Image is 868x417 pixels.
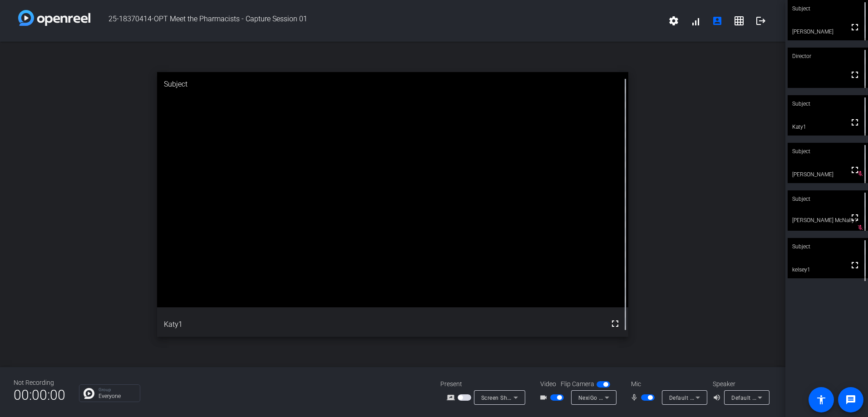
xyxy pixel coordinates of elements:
[669,394,829,401] span: Default - Headset Microphone (Poly Savi 7300 Office Series)
[610,318,621,329] mat-icon: fullscreen
[845,394,856,405] mat-icon: message
[14,384,65,406] span: 00:00:00
[849,260,860,271] mat-icon: fullscreen
[849,165,860,175] mat-icon: fullscreen
[99,388,135,392] p: Group
[447,392,458,403] mat-icon: screen_share_outline
[849,117,860,128] mat-icon: fullscreen
[540,379,556,389] span: Video
[90,10,663,32] span: 25-18370414-OPT Meet the Pharmacists - Capture Session 01
[440,379,531,389] div: Present
[788,48,868,65] div: Director
[788,95,868,112] div: Subject
[539,392,550,403] mat-icon: videocam_outline
[712,15,723,26] mat-icon: account_box
[14,378,65,388] div: Not Recording
[788,143,868,160] div: Subject
[481,394,521,401] span: Screen Sharing
[849,22,860,33] mat-icon: fullscreen
[18,10,90,26] img: white-gradient.svg
[622,379,713,389] div: Mic
[788,190,868,208] div: Subject
[668,15,679,26] mat-icon: settings
[685,10,706,32] button: signal_cellular_alt
[99,393,135,399] p: Everyone
[84,388,94,399] img: Chat Icon
[734,15,745,26] mat-icon: grid_on
[713,379,767,389] div: Speaker
[713,392,724,403] mat-icon: volume_up
[788,238,868,255] div: Subject
[849,69,860,80] mat-icon: fullscreen
[630,392,641,403] mat-icon: mic_none
[849,212,860,223] mat-icon: fullscreen
[816,394,827,405] mat-icon: accessibility
[157,72,628,97] div: Subject
[731,394,866,401] span: Default - Headphone (Poly Savi 7300 Office Series)
[561,379,594,389] span: Flip Camera
[755,15,766,26] mat-icon: logout
[578,394,682,401] span: NexiGo N60 FHD Webcam (1d6c:0103)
